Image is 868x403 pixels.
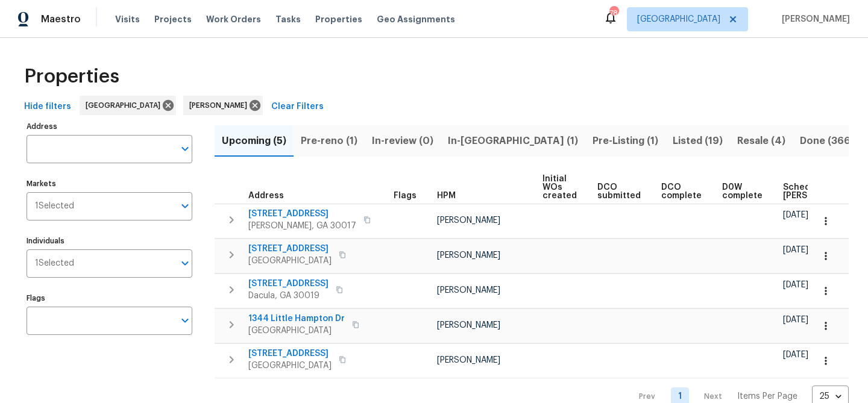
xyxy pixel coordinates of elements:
span: [GEOGRAPHIC_DATA] [248,360,332,372]
span: [DATE] [783,281,808,289]
span: [PERSON_NAME] [189,99,252,111]
span: Clear Filters [271,99,324,114]
span: Initial WOs created [542,175,577,200]
span: D0W complete [722,183,763,200]
span: DCO complete [661,183,702,200]
span: [DATE] [783,246,808,254]
span: Listed (19) [673,133,723,149]
span: [STREET_ADDRESS] [248,278,329,290]
span: Dacula, GA 30019 [248,290,329,302]
span: [DATE] [783,351,808,359]
div: [PERSON_NAME] [183,96,263,115]
p: Items Per Page [737,390,797,402]
span: Visits [115,13,140,25]
span: In-[GEOGRAPHIC_DATA] (1) [448,133,578,149]
span: [GEOGRAPHIC_DATA] [637,13,720,25]
span: Maestro [41,13,81,25]
span: [PERSON_NAME] [437,216,500,225]
span: Upcoming (5) [222,133,286,149]
span: [GEOGRAPHIC_DATA] [86,99,165,111]
span: [PERSON_NAME] [437,286,500,295]
label: Markets [27,180,192,187]
span: Properties [24,70,119,83]
span: Address [248,192,284,200]
button: Open [177,312,193,329]
span: Tasks [275,15,301,23]
span: [PERSON_NAME], GA 30017 [248,220,356,232]
button: Hide filters [19,96,76,118]
span: Pre-Listing (1) [593,133,658,149]
span: [GEOGRAPHIC_DATA] [248,255,332,267]
span: [STREET_ADDRESS] [248,208,356,220]
button: Open [177,198,193,214]
span: Work Orders [206,13,261,25]
span: [STREET_ADDRESS] [248,243,332,255]
span: Flags [394,192,417,200]
span: [GEOGRAPHIC_DATA] [248,325,345,337]
button: Open [177,255,193,272]
span: Projects [154,13,192,25]
span: Scheduled [PERSON_NAME] [783,183,851,200]
div: 78 [609,7,618,19]
span: DCO submitted [597,183,641,200]
span: [PERSON_NAME] [437,356,500,364]
span: Properties [315,13,362,25]
button: Open [177,140,193,157]
span: [PERSON_NAME] [777,13,850,25]
span: Done (366) [800,133,854,149]
span: [DATE] [783,211,808,219]
span: 1 Selected [35,258,74,269]
span: Hide filters [24,99,71,114]
span: Resale (4) [737,133,785,149]
button: Clear Filters [266,96,329,118]
label: Flags [27,295,192,302]
span: [PERSON_NAME] [437,321,500,330]
span: [DATE] [783,316,808,324]
span: HPM [437,192,456,200]
label: Individuals [27,237,192,245]
span: [PERSON_NAME] [437,251,500,260]
span: Geo Assignments [377,13,455,25]
label: Address [27,123,192,130]
div: [GEOGRAPHIC_DATA] [80,96,176,115]
span: Pre-reno (1) [301,133,357,149]
span: In-review (0) [372,133,433,149]
span: 1 Selected [35,201,74,211]
span: 1344 Little Hampton Dr [248,313,345,325]
span: [STREET_ADDRESS] [248,348,332,360]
